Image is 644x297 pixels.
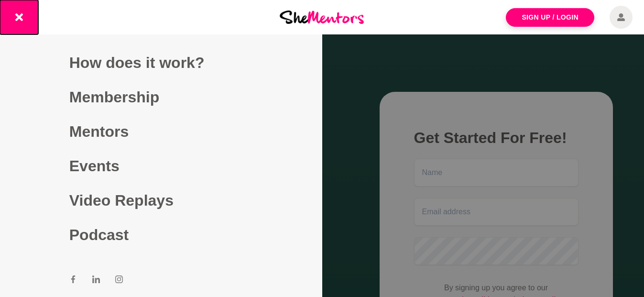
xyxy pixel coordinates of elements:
a: Sign Up / Login [506,8,594,27]
a: Instagram [115,275,123,286]
a: Mentors [69,114,253,149]
a: Video Replays [69,183,253,218]
a: Events [69,149,253,183]
a: LinkedIn [92,275,100,286]
a: Facebook [69,275,77,286]
a: How does it work? [69,45,253,80]
img: She Mentors Logo [280,11,364,23]
a: Podcast [69,218,253,252]
a: Membership [69,80,253,114]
